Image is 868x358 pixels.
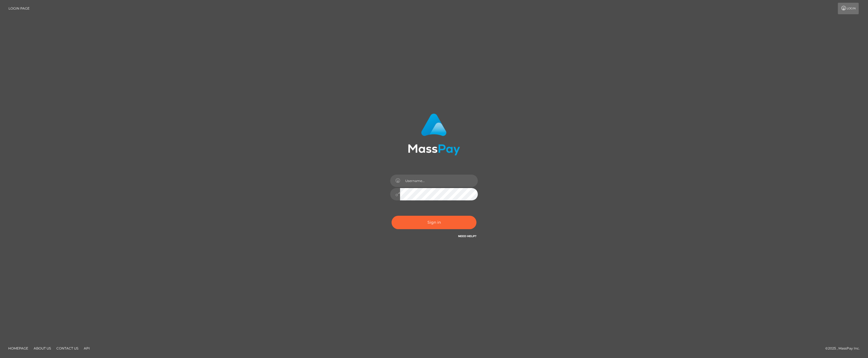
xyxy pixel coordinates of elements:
a: API [82,344,92,353]
a: About Us [31,344,53,353]
input: Username... [400,175,478,187]
a: Homepage [6,344,30,353]
button: Sign in [392,216,476,229]
a: Contact Us [54,344,81,353]
a: Login Page [8,3,30,14]
a: Login [838,3,859,14]
div: © 2025 , MassPay Inc. [825,345,864,351]
a: Need Help? [458,234,476,238]
img: MassPay Login [408,113,460,155]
